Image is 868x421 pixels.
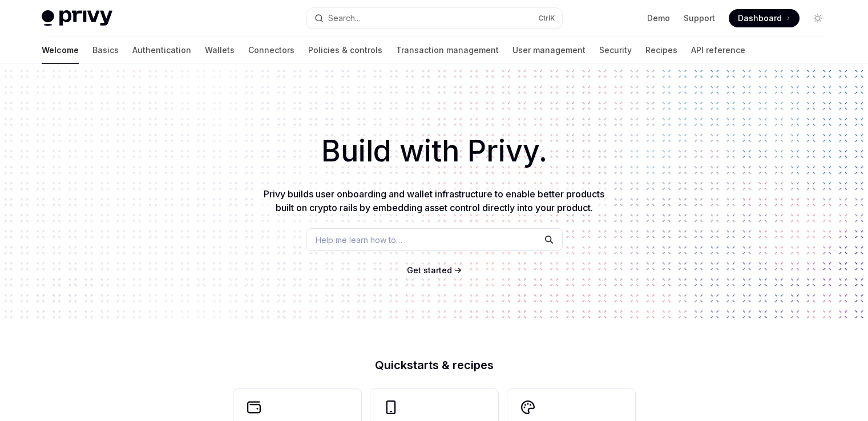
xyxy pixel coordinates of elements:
a: Demo [647,13,670,24]
a: Connectors [248,37,294,64]
a: Policies & controls [308,37,382,64]
a: Basics [92,37,119,64]
a: User management [512,37,586,64]
h1: Build with Privy. [18,129,850,173]
a: Transaction management [396,37,499,64]
a: Authentication [132,37,191,64]
a: Support [684,13,715,24]
span: Ctrl K [538,14,555,23]
a: Dashboard [729,9,800,27]
span: Privy builds user onboarding and wallet infrastructure to enable better products built on crypto ... [264,188,604,213]
span: Dashboard [738,13,782,24]
button: Toggle dark mode [809,9,827,27]
a: Wallets [205,37,235,64]
a: Welcome [42,37,79,64]
h2: Quickstarts & recipes [233,359,635,371]
a: Get started [407,265,452,276]
img: light logo [42,10,112,26]
a: Recipes [645,37,677,64]
button: Search...CtrlK [306,8,562,29]
a: Security [599,37,632,64]
span: Get started [407,265,452,275]
div: Search... [328,11,360,25]
a: API reference [691,37,745,64]
span: Help me learn how to… [316,234,402,246]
